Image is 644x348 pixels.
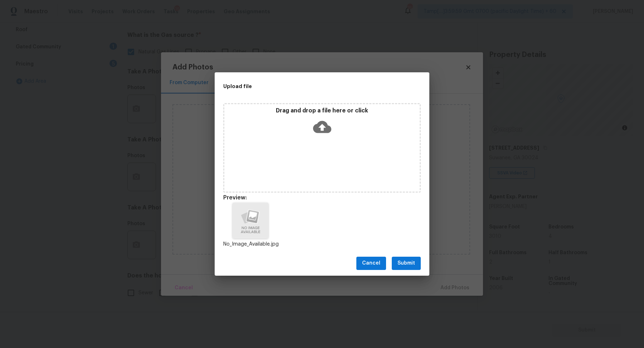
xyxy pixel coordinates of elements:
img: Z [233,203,268,238]
h2: Upload file [223,82,389,90]
p: Drag and drop a file here or click [224,107,420,115]
span: Cancel [362,259,380,268]
button: Cancel [356,257,386,270]
button: Submit [392,257,421,270]
span: Submit [397,259,415,268]
p: No_Image_Available.jpg [223,241,278,248]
